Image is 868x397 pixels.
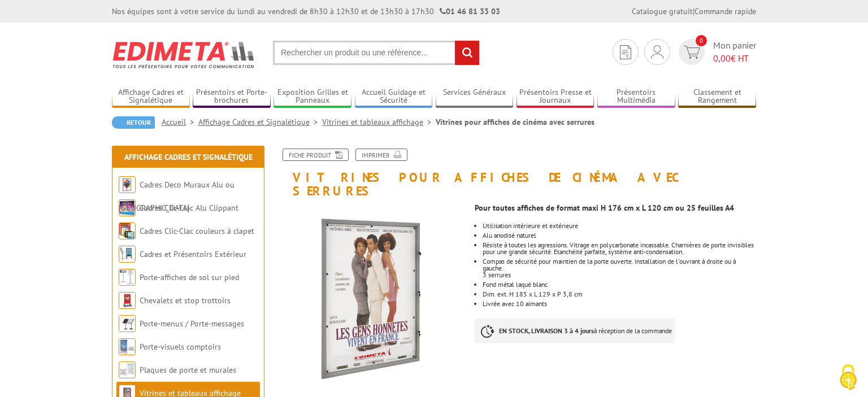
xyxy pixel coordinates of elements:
a: Cadres Deco Muraux Alu ou [GEOGRAPHIC_DATA] [119,180,235,213]
a: Présentoirs Multimédia [597,88,675,106]
img: Cadres Deco Muraux Alu ou Bois [119,176,136,193]
li: Vitrines pour affiches de cinéma avec serrures [436,116,594,128]
p: à réception de la commande [475,319,675,343]
input: Rechercher un produit ou une référence... [273,41,480,65]
a: Exposition Grilles et Panneaux [274,88,351,106]
span: Mon panier [713,39,756,65]
img: Cadres et Présentoirs Extérieur [119,246,136,263]
img: Porte-affiches de sol sur pied [119,269,136,286]
a: Accueil [162,117,198,127]
img: devis rapide [684,46,700,59]
span: 0 [696,35,707,46]
img: Chevalets et stop trottoirs [119,292,136,309]
img: devis rapide [651,45,663,59]
a: Porte-affiches de sol sur pied [140,272,239,282]
a: Retour [112,116,155,129]
li: Utilisation intérieure et extérieure [483,223,756,229]
a: Services Généraux [436,88,514,106]
img: Cookies (fenêtre modale) [834,363,862,391]
p: Pour toutes affiches de format maxi H 176 cm x L 120 cm ou 25 feuilles A4 [475,204,756,211]
a: Cadres Clic-Clac Alu Clippant [140,203,238,213]
img: vitrines_d_affichage_214518_1.jpg [276,203,466,394]
a: Accueil Guidage et Sécurité [355,88,433,106]
a: Fiche produit [283,149,349,161]
a: Chevalets et stop trottoirs [140,295,231,306]
a: Vitrines et tableaux affichage [322,117,436,127]
span: € HT [713,52,756,65]
li: Résiste à toutes les agressions. Vitrage en polycarbonate incassable. Charnières de porte invisib... [483,242,756,255]
a: Cadres et Présentoirs Extérieur [140,249,246,259]
img: Cadres Clic-Clac couleurs à clapet [119,223,136,239]
li: Livrée avec 10 aimants [483,300,756,307]
a: Affichage Cadres et Signalétique [112,88,190,106]
li: Dim. ext. H 185 x L 129 x P 3,8 cm [483,291,756,298]
a: Catalogue gratuit [632,6,693,16]
li: Compas de sécurité pour maintien de la porte ouverte. Installation de l'ouvrant à droite ou à gau... [483,258,756,278]
li: Fond métal laqué blanc [483,281,756,288]
strong: 01 46 81 33 03 [440,6,500,16]
button: Cookies (fenêtre modale) [828,359,868,397]
a: devis rapide 0 Mon panier 0,00€ HT [676,39,756,65]
a: Imprimer [355,149,407,161]
div: | [632,6,756,17]
li: Alu anodisé naturel [483,232,756,239]
a: Présentoirs Presse et Journaux [517,88,594,106]
h1: Vitrines pour affiches de cinéma avec serrures [267,149,765,198]
img: Edimeta [112,34,256,76]
div: Nos équipes sont à votre service du lundi au vendredi de 8h30 à 12h30 et de 13h30 à 17h30 [112,6,500,17]
a: Commande rapide [695,6,756,16]
a: Affichage Cadres et Signalétique [198,117,322,127]
a: Présentoirs et Porte-brochures [193,88,271,106]
a: Cadres Clic-Clac couleurs à clapet [140,226,254,236]
input: rechercher [455,41,479,65]
a: Affichage Cadres et Signalétique [124,152,253,162]
strong: EN STOCK, LIVRAISON 3 à 4 jours [499,326,594,335]
a: Classement et Rangement [678,88,756,106]
span: 0,00 [713,53,731,64]
img: devis rapide [620,45,631,59]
